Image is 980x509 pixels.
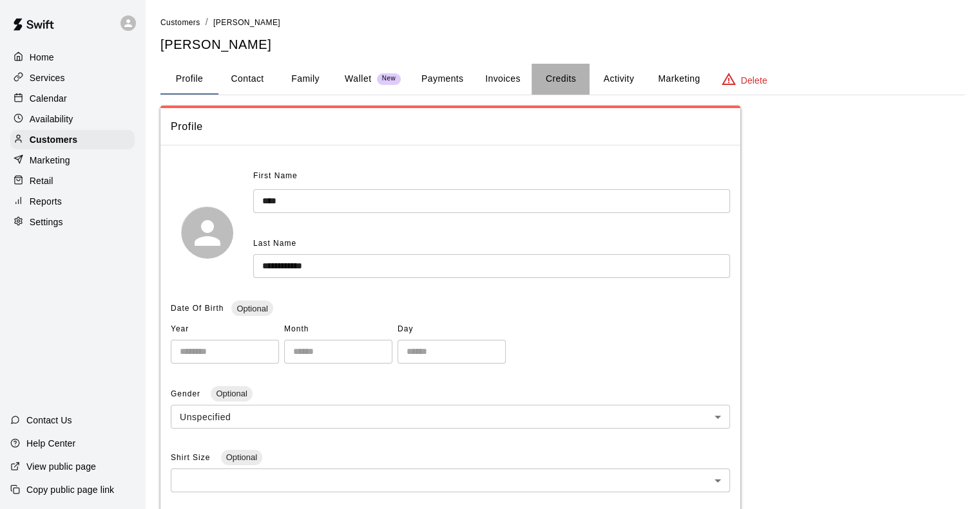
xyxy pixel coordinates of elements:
a: Services [10,68,135,88]
p: Help Center [26,437,75,450]
span: Last Name [253,239,296,248]
p: Calendar [30,92,67,105]
nav: breadcrumb [160,15,965,30]
span: Customers [160,18,200,27]
span: Optional [211,389,252,398]
button: Profile [160,64,218,95]
button: Credits [532,64,590,95]
a: Reports [10,192,135,211]
span: Shirt Size [171,453,213,462]
h5: [PERSON_NAME] [160,36,965,53]
a: Home [10,48,135,67]
a: Settings [10,212,135,232]
span: Optional [221,452,262,462]
p: Marketing [30,154,70,167]
p: Home [30,51,54,64]
a: Availability [10,109,135,129]
button: Contact [218,64,276,95]
p: Retail [30,174,53,187]
span: Profile [171,118,730,135]
p: Reports [30,195,62,208]
a: Calendar [10,89,135,108]
span: New [377,75,401,83]
p: Copy public page link [26,483,114,496]
span: Month [284,319,392,340]
span: [PERSON_NAME] [213,18,280,27]
span: First Name [253,166,298,187]
button: Family [276,64,334,95]
p: Availability [30,113,73,125]
a: Marketing [10,151,135,170]
p: View public page [26,460,96,473]
button: Marketing [648,64,710,95]
li: / [206,15,208,29]
a: Customers [160,17,200,27]
button: Activity [590,64,648,95]
button: Invoices [474,64,532,95]
p: Customers [30,133,77,146]
span: Year [171,319,279,340]
a: Retail [10,171,135,190]
p: Delete [741,74,767,87]
p: Services [30,71,65,84]
span: Gender [171,389,203,398]
span: Optional [231,304,273,313]
div: Unspecified [171,405,730,429]
p: Wallet [345,72,372,86]
a: Customers [10,130,135,149]
span: Day [398,319,506,340]
div: basic tabs example [160,64,965,95]
button: Payments [411,64,474,95]
p: Settings [30,216,63,228]
p: Contact Us [26,414,72,427]
span: Date Of Birth [171,304,224,313]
